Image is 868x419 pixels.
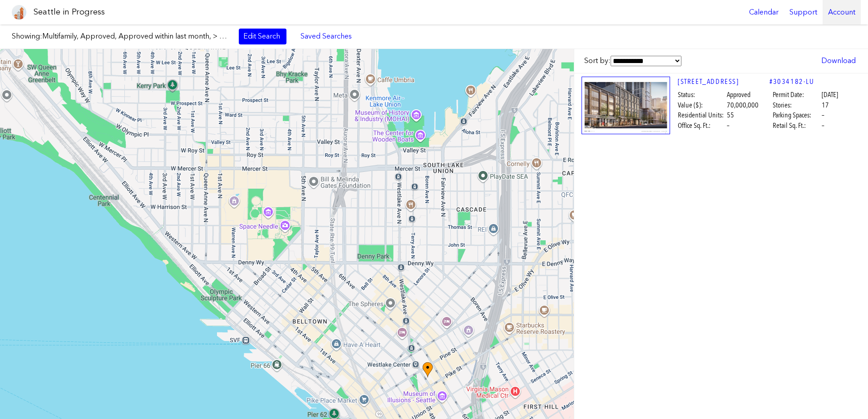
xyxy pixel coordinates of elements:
[582,77,670,134] img: 23.jpg
[773,110,820,120] span: Parking Spaces:
[727,90,750,100] span: Approved
[239,29,286,44] a: Edit Search
[678,100,725,110] span: Value ($):
[678,90,725,100] span: Status:
[12,31,230,41] label: Showing:
[773,121,820,131] span: Retail Sq. Ft.:
[678,77,769,87] a: [STREET_ADDRESS]
[678,121,725,131] span: Office Sq. Ft.:
[822,121,824,131] span: –
[817,53,860,68] a: Download
[822,110,824,120] span: –
[727,121,730,131] span: –
[822,90,838,100] span: [DATE]
[678,110,725,120] span: Residential Units:
[42,32,241,40] span: Multifamily, Approved, Approved within last month, > 5 Units
[727,110,734,120] span: 55
[773,100,820,110] span: Stories:
[34,6,105,18] h1: Seattle in Progress
[12,5,26,19] img: favicon-96x96.png
[727,100,759,110] span: 70,000,000
[773,90,820,100] span: Permit Date:
[584,56,681,66] label: Sort by:
[769,77,814,87] a: #3034182-LU
[611,56,681,66] select: Sort by:
[822,100,829,110] span: 17
[296,29,357,44] a: Saved Searches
